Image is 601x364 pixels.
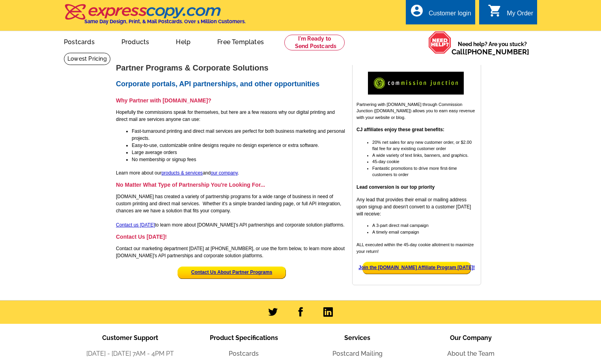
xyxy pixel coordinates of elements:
[372,165,477,178] li: Fantastic promotions to drive more first-time customers to order
[372,229,477,236] li: A timely email campaign
[332,350,383,357] a: Postcard Mailing
[410,9,471,19] a: account_circle Customer login
[450,334,492,342] span: Our Company
[344,334,370,342] span: Services
[507,10,533,21] div: My Order
[132,128,347,142] li: Fast-turnaround printing and direct mail services are perfect for both business marketing and per...
[452,40,533,56] span: Need help? Are you stuck?
[116,169,347,176] p: Learn more about our and .
[116,64,347,72] h1: Partner Programs & Corporate Solutions
[51,32,107,50] a: Postcards
[132,149,347,156] li: Large average orders
[410,4,424,18] i: account_circle
[64,9,246,24] a: Same Day Design, Print, & Mail Postcards. Over 1 Million Customers.
[356,184,477,190] h4: Lead conversion is our top priority
[116,245,347,259] p: Contact our marketing department [DATE] at [PHONE_NUMBER], or use the form below, to learn more a...
[368,69,466,97] img: CJ.com affiliate program
[488,4,502,18] i: shopping_cart
[428,31,452,54] img: help
[229,350,259,357] a: Postcards
[372,139,477,152] li: 20% net sales for any new customer order, or $2.00 flat fee for any existing customer order
[161,170,203,176] a: products & services
[132,142,347,149] li: Easy-to-use, customizable online designs require no design experience or extra software.
[372,152,477,159] li: A wide variety of text links, banners, and graphics.
[102,334,158,342] span: Customer Support
[447,350,495,357] a: About the Team
[205,32,276,50] a: Free Templates
[372,158,477,165] li: 45-day cookie
[116,264,347,281] div: Contact Us About Partner Programs
[73,349,187,358] li: [DATE] - [DATE] 7AM - 4PM PT
[429,10,471,21] div: Customer login
[356,127,477,132] h4: CJ affiliates enjoy these great benefits:
[116,222,155,228] a: Contact us [DATE]
[163,32,203,50] a: Help
[132,156,347,163] li: No membership or signup fees
[116,80,347,89] h2: Corporate portals, API partnerships, and other opportunities
[116,193,347,228] p: [DOMAIN_NAME] has created a variety of partnership programs for a wide range of business in need ...
[488,9,533,19] a: shopping_cart My Order
[356,196,477,217] p: Any lead that provides their email or mailing address upon signup and doesn't convert to a custom...
[211,170,237,176] a: our company
[210,334,278,342] span: Product Specifications
[372,222,477,229] li: A 3-part direct mail campaign
[116,233,347,240] h3: Contact Us [DATE]!
[356,241,477,254] p: ALL executed within the 45-day cookie allotment to maximize your return!
[116,109,347,123] p: Hopefully the commissions speak for themselves, but here are a few reasons why our digital printi...
[356,101,477,121] p: Partnering with [DOMAIN_NAME] through Commission Junction ([DOMAIN_NAME]) allows you to earn easy...
[116,181,347,188] h3: No Matter What Type of Partnership You're Looking For...
[356,259,477,277] a: Join the [DOMAIN_NAME] Affiliate Program [DATE]!
[84,19,246,24] h4: Same Day Design, Print, & Mail Postcards. Over 1 Million Customers.
[116,97,347,104] h3: Why Partner with [DOMAIN_NAME]?
[465,48,529,56] a: [PHONE_NUMBER]
[109,32,162,50] a: Products
[452,48,529,56] span: Call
